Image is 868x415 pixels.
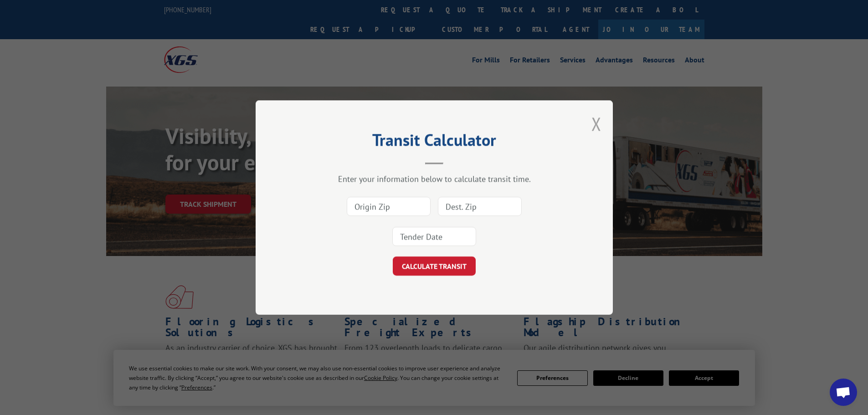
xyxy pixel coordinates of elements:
[393,256,476,276] button: CALCULATE TRANSIT
[591,112,601,136] button: Close modal
[301,133,567,151] h2: Transit Calculator
[438,197,522,216] input: Dest. Zip
[301,174,567,184] div: Enter your information below to calculate transit time.
[830,379,857,406] div: Open chat
[392,227,476,246] input: Tender Date
[347,197,431,216] input: Origin Zip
